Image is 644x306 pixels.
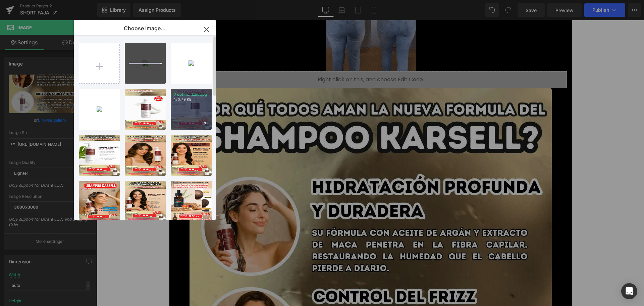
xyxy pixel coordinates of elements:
[124,25,166,32] p: Choose Image...
[174,97,208,102] p: 123.79 KB
[621,283,637,299] div: Open Intercom Messenger
[189,60,194,66] img: 7aa36e1f-d503-4cbb-8a4d-dec9bfe5a49a
[174,92,208,97] p: 7_optim...ized.jpg
[97,106,102,112] img: db8b5c9a-800d-499b-bf60-ec3a014b8938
